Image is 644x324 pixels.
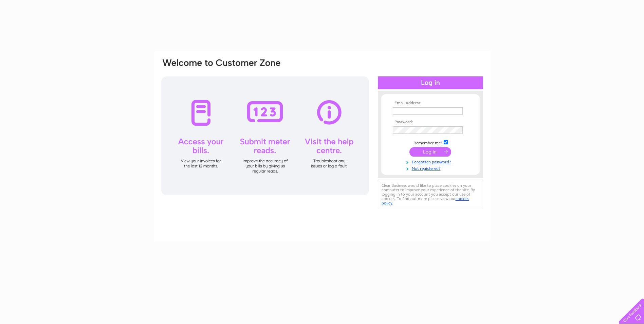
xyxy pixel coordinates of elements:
[393,158,470,165] a: Forgotten password?
[393,165,470,171] a: Not registered?
[391,120,470,125] th: Password:
[378,180,483,209] div: Clear Business would like to place cookies on your computer to improve your experience of the sit...
[382,196,469,205] a: cookies policy
[409,147,451,157] input: Submit
[391,101,470,106] th: Email Address:
[391,139,470,146] td: Remember me?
